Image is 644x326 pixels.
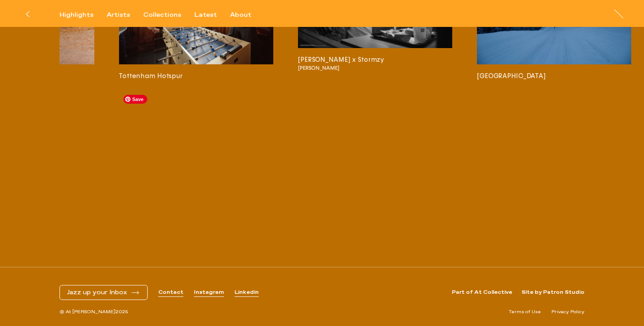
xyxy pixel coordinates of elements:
div: About [230,11,251,19]
h3: Tottenham Hotspur [119,71,273,81]
button: About [230,11,264,19]
a: Site by Patron Studio [521,289,584,296]
span: Jazz up your Inbox [67,289,127,296]
button: Latest [194,11,230,19]
a: Privacy Policy [551,309,584,315]
div: Latest [194,11,217,19]
h3: [PERSON_NAME] x Stormzy [298,55,452,65]
h3: [GEOGRAPHIC_DATA] [477,71,631,81]
div: Collections [143,11,181,19]
button: Highlights [60,11,107,19]
span: [PERSON_NAME] [298,65,437,71]
span: Save [123,95,147,104]
button: Artists [107,11,143,19]
a: Linkedin [235,289,259,296]
button: Jazz up your Inbox [67,289,140,296]
span: © At [PERSON_NAME] 2025 [60,309,128,315]
div: Highlights [60,11,93,19]
a: Part of At Collective [452,289,512,296]
button: Collections [143,11,194,19]
a: Terms of Use [509,309,541,315]
div: Artists [107,11,130,19]
a: Instagram [194,289,224,296]
a: Contact [158,289,183,296]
